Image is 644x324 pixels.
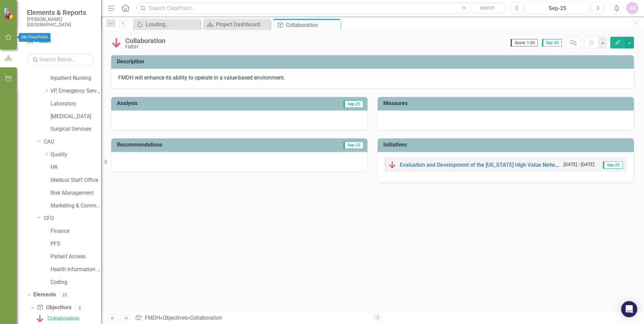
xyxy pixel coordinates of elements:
[528,4,587,12] div: Sep-25
[563,161,594,168] small: [DATE] - [DATE]
[111,37,122,48] img: Below Plan
[27,54,94,65] input: Search Below...
[388,161,396,169] img: Below Plan
[117,59,631,65] h3: Description
[125,44,165,50] div: FMDH
[51,189,101,197] a: Risk Management
[51,176,101,184] a: Medical Staff Office
[51,202,101,210] a: Marketing & Communications
[51,100,101,108] a: Laboratory
[27,38,94,45] a: FMDH
[59,292,70,298] div: 25
[286,21,339,29] div: Collaboration
[136,2,506,14] input: Search ClearPoint...
[603,161,623,169] span: Sep-25
[19,33,51,42] div: My ClearPoint
[205,20,269,29] a: Project Dashboard
[344,100,363,108] span: Sep-25
[383,142,631,148] h3: Initiatives
[47,316,79,322] div: Collaboration
[51,266,101,273] a: Health Information Management
[146,20,199,29] div: Loading...
[51,151,101,159] a: Quality
[400,162,563,168] a: Evaluation and Development of the [US_STATE] High Value Network
[27,8,94,17] span: Elements & Reports
[51,87,101,95] a: VP, Emergency Services
[135,20,199,29] a: Loading...
[117,142,287,148] h3: Recommendations
[117,100,240,106] h3: Analysis
[3,7,15,19] img: ClearPoint Strategy
[471,3,504,13] button: Search
[626,2,638,14] button: JS
[344,141,363,149] span: Sep-25
[511,39,538,46] span: Score: 1.00
[216,20,269,29] div: Project Dashboard
[51,227,101,235] a: Finance
[135,314,367,322] div: » »
[51,125,101,133] a: Surgical Services
[75,305,86,311] div: 6
[621,301,637,317] div: Open Intercom Messenger
[27,17,94,28] small: [PERSON_NAME][GEOGRAPHIC_DATA]
[37,304,71,312] a: Objectives
[36,315,44,323] img: Below Plan
[51,240,101,248] a: PFS
[33,291,56,299] a: Elements
[145,315,160,321] a: FMDH
[51,74,101,82] a: Inpatient Nursing
[51,113,101,121] a: [MEDICAL_DATA]
[44,215,101,222] a: CFO
[383,100,631,106] h3: Measures
[542,39,562,46] span: Sep-25
[480,5,494,10] span: Search
[44,138,101,146] a: CAO
[118,74,627,82] p: FMDH will enhance its ability to operate in a value-based environment.
[34,313,79,324] a: Collaboration
[51,164,101,171] a: HR
[525,2,590,14] button: Sep-25
[51,279,101,286] a: Coding
[125,37,165,44] div: Collaboration
[190,315,222,321] div: Collaboration
[163,315,187,321] a: Objectives
[51,253,101,261] a: Patient Access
